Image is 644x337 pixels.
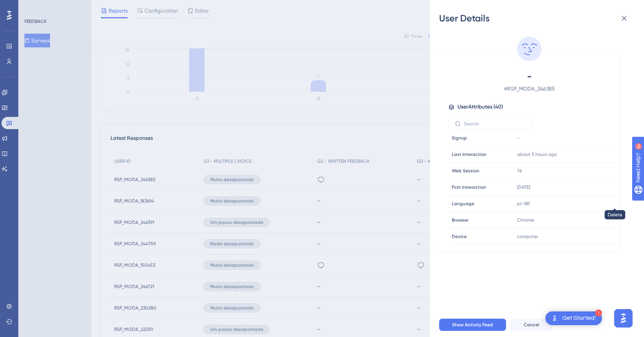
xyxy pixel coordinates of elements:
div: 9+ [52,4,57,10]
div: Get Started! [562,314,596,322]
button: Show Activity Feed [439,319,506,331]
button: Cancel [511,319,552,331]
span: User Attributes ( 40 ) [457,102,503,112]
iframe: UserGuiding AI Assistant Launcher [612,307,635,330]
span: 76 [517,168,522,174]
span: Web Session [452,168,479,174]
span: Language [452,201,474,207]
span: pt-BR [517,201,530,207]
span: Show Activity Feed [452,322,493,328]
span: Browser [452,217,469,223]
span: Cancel [524,322,539,328]
span: Need Help? [18,2,48,11]
span: - [517,135,519,141]
span: First Interaction [452,184,486,190]
div: 1 [595,309,602,316]
span: Signup [452,135,467,141]
span: computer [517,233,538,240]
input: Search [464,121,526,126]
span: Last Interaction [452,151,487,157]
span: Chrome [517,217,534,223]
div: User Details [439,12,635,24]
img: launcher-image-alternative-text [550,314,559,323]
span: # RSP_MODA_246385 [462,84,597,93]
time: [DATE] [517,185,530,190]
time: about 5 hours ago [517,152,557,157]
span: Device [452,233,467,240]
div: Open Get Started! checklist, remaining modules: 1 [545,311,602,325]
span: - [462,70,597,83]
